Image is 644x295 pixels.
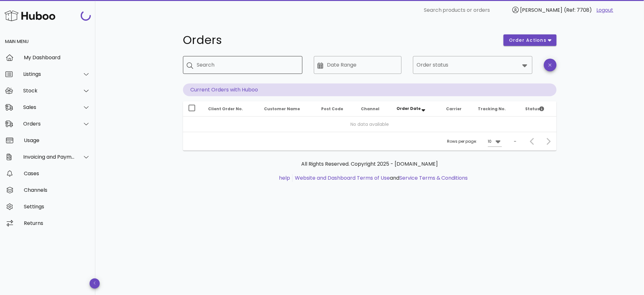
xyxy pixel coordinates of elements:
[316,101,356,117] th: Post Code
[24,187,90,193] div: Channels
[24,137,90,143] div: Usage
[520,6,563,14] span: [PERSON_NAME]
[399,174,468,182] a: Service Terms & Conditions
[259,101,316,117] th: Customer Name
[478,106,506,112] span: Tracking No.
[4,9,55,23] img: Huboo Logo
[279,174,290,182] a: help
[24,170,90,176] div: Cases
[504,34,556,46] button: order actions
[23,121,75,127] div: Orders
[520,101,556,117] th: Status
[183,34,496,46] h1: Orders
[446,106,462,112] span: Carrier
[564,6,592,14] span: (Ref: 7708)
[597,6,613,14] a: Logout
[183,117,557,132] td: No data available
[188,160,552,168] p: All Rights Reserved. Copyright 2025 - [DOMAIN_NAME]
[23,154,75,160] div: Invoicing and Payments
[203,101,259,117] th: Client Order No.
[24,54,90,61] div: My Dashboard
[23,71,75,77] div: Listings
[23,88,75,94] div: Stock
[447,132,502,151] div: Rows per page:
[264,106,300,112] span: Customer Name
[391,101,441,117] th: Order Date: Sorted descending. Activate to remove sorting.
[473,101,520,117] th: Tracking No.
[183,83,557,96] p: Current Orders with Huboo
[24,204,90,210] div: Settings
[413,56,532,74] div: Order status
[525,106,544,112] span: Status
[509,37,547,44] span: order actions
[514,139,517,144] div: –
[24,220,90,226] div: Returns
[208,106,243,112] span: Client Order No.
[356,101,391,117] th: Channel
[23,104,75,110] div: Sales
[361,106,379,112] span: Channel
[397,106,421,111] span: Order Date
[441,101,473,117] th: Carrier
[488,136,502,147] div: 10Rows per page:
[321,106,343,112] span: Post Code
[295,174,390,182] a: Website and Dashboard Terms of Use
[488,139,492,144] div: 10
[293,174,468,182] li: and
